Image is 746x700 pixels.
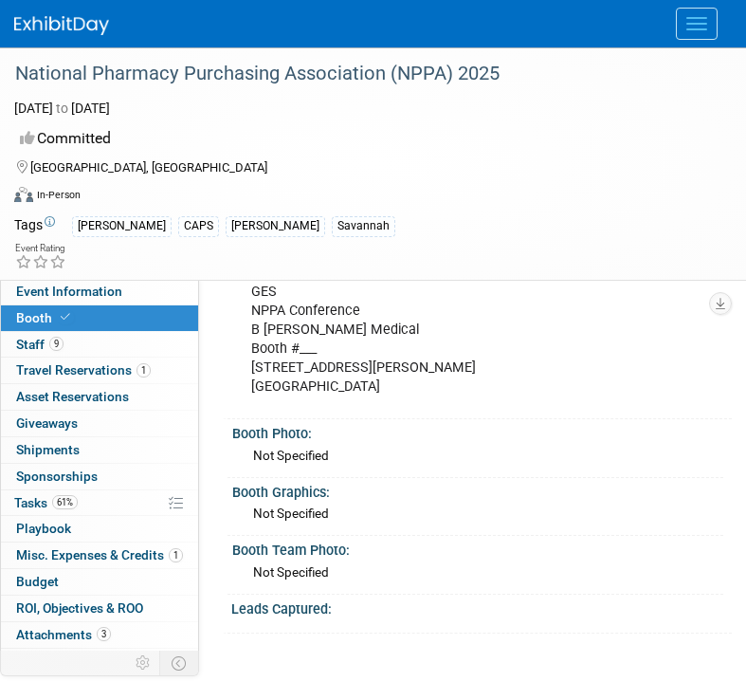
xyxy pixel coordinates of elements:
span: ROI, Objectives & ROO [16,600,143,616]
div: CAPS [178,216,219,236]
td: Tags [14,215,55,237]
span: Staff [16,337,64,352]
span: 61% [52,495,78,509]
span: Sponsorships [16,469,98,484]
img: ExhibitDay [14,16,109,35]
span: Booth [16,310,74,325]
span: to [53,101,71,116]
td: Personalize Event Tab Strip [127,651,160,675]
div: Not Specified [253,563,717,581]
a: Giveaways [1,411,198,436]
span: 3 [97,627,111,641]
a: Budget [1,569,198,595]
span: Travel Reservations [16,362,151,378]
a: ROI, Objectives & ROO [1,596,198,621]
div: Booth Graphics: [232,478,723,502]
span: Giveaways [16,415,78,431]
div: Savannah [332,216,395,236]
div: Not Specified [253,447,717,465]
a: Asset Reservations [1,384,198,410]
div: National Pharmacy Purchasing Association (NPPA) 2025 [9,57,708,91]
span: Playbook [16,521,71,536]
a: Tasks61% [1,490,198,516]
div: Leads Captured: [231,595,732,618]
div: Booth Photo: [232,419,723,443]
span: Attachments [16,627,111,642]
img: Format-Inperson.png [14,187,33,202]
a: Event Information [1,279,198,304]
a: Attachments3 [1,622,198,648]
span: 9 [49,337,64,351]
span: Tasks [14,495,78,510]
div: Booth Team Photo: [232,536,723,560]
div: Event Rating [15,244,66,253]
div: Committed [14,122,708,156]
a: Playbook [1,516,198,542]
span: Misc. Expenses & Credits [16,547,183,562]
span: Event Information [16,284,122,299]
a: Sponsorships [1,464,198,489]
div: [PERSON_NAME] [72,216,172,236]
i: Booth reservation complete [61,312,70,322]
td: Toggle Event Tabs [160,651,199,675]
div: Event Format [14,184,722,212]
div: [PERSON_NAME] [226,216,325,236]
a: Misc. Expenses & Credits1 [1,543,198,568]
a: Shipments [1,437,198,463]
span: Budget [16,574,59,589]
a: Staff9 [1,332,198,358]
span: [GEOGRAPHIC_DATA], [GEOGRAPHIC_DATA] [30,160,267,175]
button: Menu [676,8,718,40]
a: Travel Reservations1 [1,358,198,383]
span: [DATE] [DATE] [14,101,110,116]
div: Not Specified [253,505,717,523]
span: Shipments [16,442,80,457]
div: In-Person [36,188,81,202]
a: Booth [1,305,198,331]
span: 1 [136,363,151,378]
span: Asset Reservations [16,389,129,404]
div: GES NPPA Conference B [PERSON_NAME] Medical Booth #___ [STREET_ADDRESS][PERSON_NAME] [GEOGRAPHIC_... [238,235,697,407]
span: 1 [169,548,183,562]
